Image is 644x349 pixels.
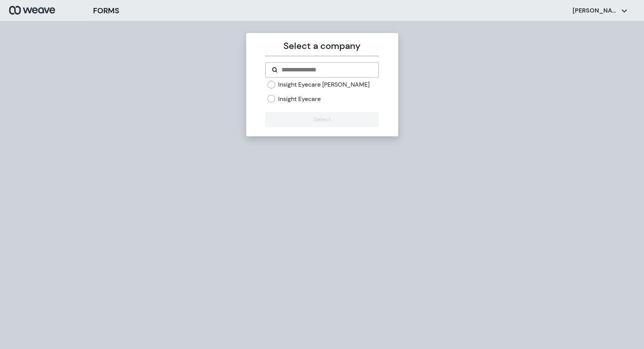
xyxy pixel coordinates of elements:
h3: FORMS [93,5,119,16]
label: Insight Eyecare [PERSON_NAME] [278,81,370,89]
button: Select [265,112,379,127]
input: Search [281,65,372,74]
p: [PERSON_NAME] [573,6,618,15]
label: Insight Eyecare [278,95,321,103]
p: Select a company [265,39,379,53]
